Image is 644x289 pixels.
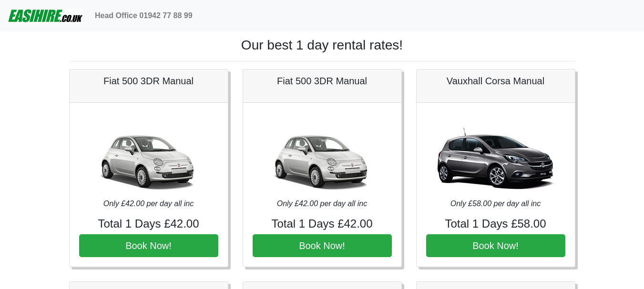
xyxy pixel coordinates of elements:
[253,234,392,257] button: Book Now!
[79,75,218,87] h5: Fiat 500 3DR Manual
[103,199,194,208] i: Only £42.00 per day all inc
[256,112,389,198] img: Fiat 500 3DR Manual
[95,11,193,20] b: Head Office 01942 77 88 99
[91,6,196,25] a: Head Office 01942 77 88 99
[429,112,562,198] img: Vauxhall Corsa Manual
[69,37,575,53] h1: Our best 1 day rental rates!
[79,217,218,231] h4: Total 1 Days £42.00
[8,6,83,25] img: easihire_logo_small.png
[426,234,565,257] button: Book Now!
[426,217,565,231] h4: Total 1 Days £58.00
[277,199,367,208] i: Only £42.00 per day all inc
[253,75,392,87] h5: Fiat 500 3DR Manual
[79,234,218,257] button: Book Now!
[253,217,392,231] h4: Total 1 Days £42.00
[426,75,565,87] h5: Vauxhall Corsa Manual
[82,112,215,198] img: Fiat 500 3DR Manual
[450,199,541,208] i: Only £58.00 per day all inc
